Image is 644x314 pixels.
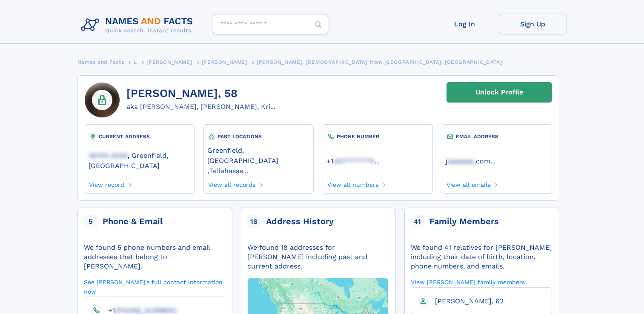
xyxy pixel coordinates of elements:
a: ... [326,157,429,165]
span: aaaaaaa [447,157,474,165]
a: jaaaaaaa.com [446,156,490,165]
span: 46140-2048 [89,151,128,160]
span: L [134,59,137,65]
a: View all records [207,179,255,188]
span: [PERSON_NAME], 62 [435,297,504,305]
a: [PERSON_NAME], 62 [428,297,504,305]
a: 46140-2048, Greenfield, [GEOGRAPHIC_DATA] [89,151,191,170]
span: 5 [84,215,97,228]
div: , [207,141,309,179]
div: Address History [266,216,334,228]
input: search input [213,14,328,34]
a: View [PERSON_NAME] family members [411,278,525,286]
a: View all numbers [326,179,378,188]
span: 41 [411,215,424,228]
div: Phone & Email [103,216,163,228]
div: Family Members [429,216,499,228]
div: aka [PERSON_NAME], [PERSON_NAME], Kri... [126,102,275,112]
div: Unlock Profile [475,83,523,102]
div: PHONE NUMBER [326,132,429,141]
div: We found 18 addresses for [PERSON_NAME] including past and current address. [247,243,389,271]
span: [PERSON_NAME] [202,59,247,65]
a: [PERSON_NAME] [146,57,192,67]
a: [PERSON_NAME] [202,57,247,67]
div: We found 41 relatives for [PERSON_NAME] including their date of birth, location, phone numbers, a... [411,243,552,271]
a: Tallahasse... [209,166,248,175]
a: See [PERSON_NAME]'s full contact information now [84,278,225,295]
a: View all emails [446,179,490,188]
a: +1[PHONE_NUMBER] [101,306,176,314]
span: [PERSON_NAME], [DEMOGRAPHIC_DATA] from [GEOGRAPHIC_DATA], [GEOGRAPHIC_DATA] [257,59,502,65]
a: Names and Facts [77,57,124,67]
a: View record [89,179,125,188]
span: 18 [247,215,261,228]
a: Sign Up [499,14,567,34]
a: Greenfield, [GEOGRAPHIC_DATA] [207,146,309,165]
a: Log In [431,14,499,34]
span: [PERSON_NAME] [146,59,192,65]
a: L [134,57,137,67]
img: Logo Names and Facts [77,14,200,37]
div: CURRENT ADDRESS [89,132,191,141]
div: EMAIL ADDRESS [446,132,548,141]
a: Unlock Profile [447,82,552,103]
button: Search Button [308,14,328,35]
h1: [PERSON_NAME], 58 [126,87,275,100]
div: PAST LOCATIONS [207,132,309,141]
div: We found 5 phone numbers and email addresses that belong to [PERSON_NAME]. [84,243,225,271]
